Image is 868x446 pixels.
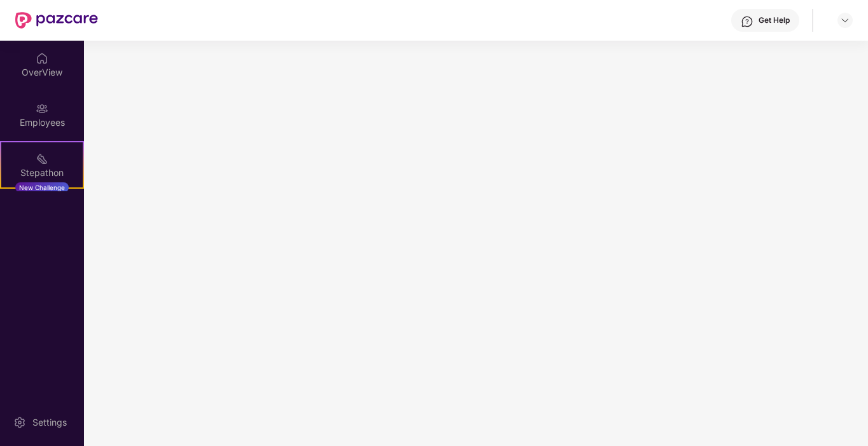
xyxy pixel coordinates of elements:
[36,102,48,115] img: svg+xml;base64,PHN2ZyBpZD0iRW1wbG95ZWVzIiB4bWxucz0iaHR0cDovL3d3dy53My5vcmcvMjAwMC9zdmciIHdpZHRoPS...
[15,12,98,29] img: New Pazcare Logo
[29,416,71,429] div: Settings
[15,182,69,193] div: New Challenge
[741,15,753,28] img: svg+xml;base64,PHN2ZyBpZD0iSGVscC0zMngzMiIgeG1sbnM9Imh0dHA6Ly93d3cudzMub3JnLzIwMDAvc3ZnIiB3aWR0aD...
[13,416,26,429] img: svg+xml;base64,PHN2ZyBpZD0iU2V0dGluZy0yMHgyMCIgeG1sbnM9Imh0dHA6Ly93d3cudzMub3JnLzIwMDAvc3ZnIiB3aW...
[759,15,790,25] div: Get Help
[840,15,850,25] img: svg+xml;base64,PHN2ZyBpZD0iRHJvcGRvd24tMzJ4MzIiIHhtbG5zPSJodHRwOi8vd3d3LnczLm9yZy8yMDAwL3N2ZyIgd2...
[1,166,83,179] div: Stepathon
[36,152,48,165] img: svg+xml;base64,PHN2ZyB4bWxucz0iaHR0cDovL3d3dy53My5vcmcvMjAwMC9zdmciIHdpZHRoPSIyMSIgaGVpZ2h0PSIyMC...
[36,52,48,65] img: svg+xml;base64,PHN2ZyBpZD0iSG9tZSIgeG1sbnM9Imh0dHA6Ly93d3cudzMub3JnLzIwMDAvc3ZnIiB3aWR0aD0iMjAiIG...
